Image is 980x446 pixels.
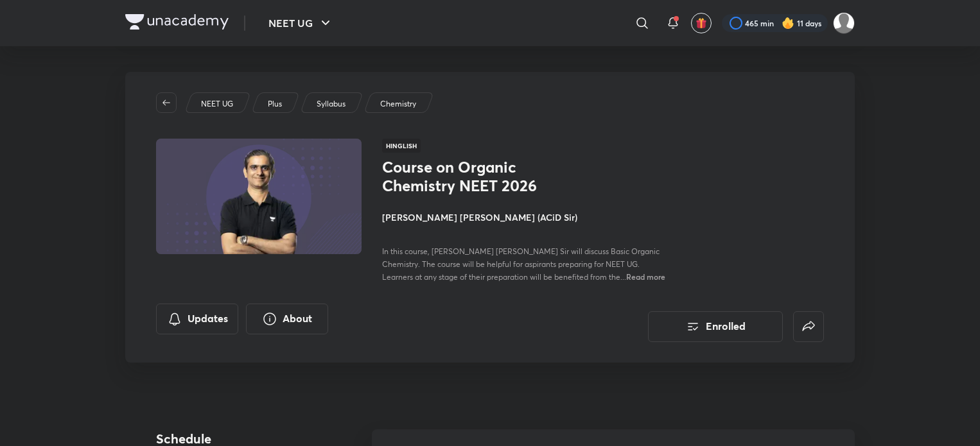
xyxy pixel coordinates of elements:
img: Thumbnail [154,137,363,255]
p: Chemistry [380,98,416,110]
span: In this course, [PERSON_NAME] [PERSON_NAME] Sir will discuss Basic Organic Chemistry. The course ... [382,246,660,282]
a: Company Logo [125,14,229,33]
p: Syllabus [317,98,346,110]
button: Updates [156,304,238,334]
a: NEET UG [199,98,236,110]
button: About [246,304,328,334]
h4: [PERSON_NAME] [PERSON_NAME] (ACiD Sir) [382,210,670,224]
a: Plus [266,98,284,110]
p: NEET UG [201,98,233,110]
span: Hinglish [382,139,421,153]
button: NEET UG [261,10,341,36]
button: false [793,311,824,342]
img: Company Logo [125,14,229,30]
h1: Course on Organic Chemistry NEET 2026 [382,158,592,195]
img: streak [782,17,794,30]
img: avatar [696,17,707,29]
img: surabhi [833,12,855,34]
button: avatar [691,13,712,33]
a: Chemistry [378,98,419,110]
a: Syllabus [315,98,348,110]
button: Enrolled [648,311,783,342]
p: Plus [268,98,282,110]
span: Read more [626,271,665,282]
